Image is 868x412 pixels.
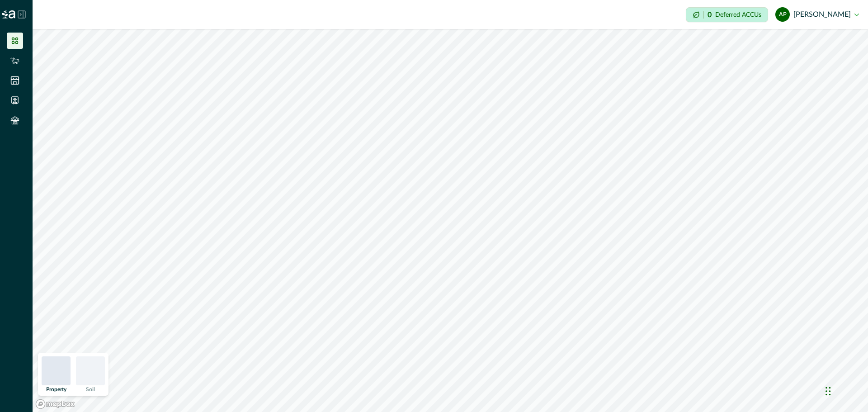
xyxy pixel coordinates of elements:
[86,387,95,392] p: Soil
[826,378,831,405] div: Drag
[2,10,15,19] img: Logo
[715,11,761,18] p: Deferred ACCUs
[823,369,868,412] iframe: Chat Widget
[35,399,75,409] a: Mapbox logo
[708,11,712,19] p: 0
[33,29,868,412] canvas: Map
[46,387,66,392] p: Property
[775,4,859,25] button: adeline pratiika[PERSON_NAME]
